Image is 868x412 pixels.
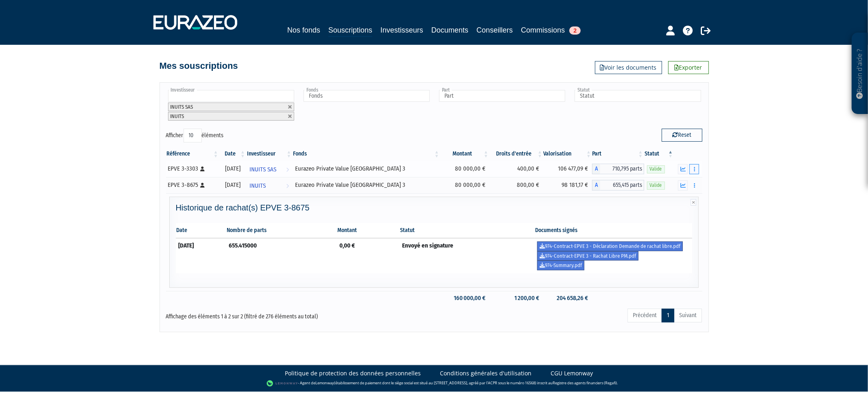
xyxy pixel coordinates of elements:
a: INUITS [246,177,292,193]
span: A [592,164,600,174]
a: Documents [431,24,468,36]
a: Souscriptions [328,24,372,37]
div: EPVE 3-3303 [168,164,216,173]
span: 2 [569,26,581,35]
i: [Français] Personne physique [201,183,205,188]
th: Statut [399,223,534,238]
td: 160 000,00 € [440,291,490,305]
div: EPVE 3-8675 [168,181,216,189]
div: Eurazeo Private Value [GEOGRAPHIC_DATA] 3 [295,181,437,189]
a: 974-Summary.pdf [537,261,584,270]
th: Montant: activer pour trier la colonne par ordre croissant [440,147,490,161]
a: Commissions2 [521,24,581,36]
td: 204 658,26 € [543,291,592,305]
td: 98 181,17 € [543,177,592,193]
a: 974-Contract-EPVE 3 - Rachat Libre PM.pdf [537,251,638,261]
i: Voir l'investisseur [286,178,289,193]
a: Exporter [668,61,709,74]
td: 0,00 € [337,238,399,273]
img: logo-lemonway.png [267,379,298,388]
th: Documents signés [534,223,693,238]
span: Valide [647,182,665,189]
div: [DATE] [222,181,243,189]
a: Nos fonds [287,24,320,36]
td: 800,00 € [490,177,544,193]
td: 655.415000 [226,238,337,273]
a: Conditions générales d'utilisation [440,369,532,377]
i: [Français] Personne physique [201,167,205,171]
td: [DATE] [176,238,226,273]
div: - Agent de (établissement de paiement dont le siège social est situé au [STREET_ADDRESS], agréé p... [8,379,860,388]
img: 1732889491-logotype_eurazeo_blanc_rvb.png [153,15,237,30]
a: Lemonway [315,381,334,386]
span: INUITS SAS [249,162,276,177]
a: 1 [662,309,674,322]
div: [DATE] [222,164,243,173]
td: 80 000,00 € [440,177,490,193]
span: INUITS [171,113,184,119]
h4: Historique de rachat(s) EPVE 3-8675 [176,203,693,212]
td: 106 477,09 € [543,161,592,177]
div: Eurazeo Private Value [GEOGRAPHIC_DATA] 3 [295,164,437,173]
h4: Mes souscriptions [160,61,238,71]
td: Envoyé en signature [399,238,534,273]
a: Registre des agents financiers (Regafi) [553,381,617,386]
span: A [592,180,600,191]
td: 1 200,00 € [490,291,544,305]
span: 710,795 parts [600,164,644,174]
span: INUITS SAS [171,104,193,110]
th: Date [176,223,226,238]
a: Investisseurs [380,24,423,36]
span: Valide [647,165,665,173]
th: Fonds: activer pour trier la colonne par ordre croissant [292,147,440,161]
div: Affichage des éléments 1 à 2 sur 2 (filtré de 276 éléments au total) [166,308,383,321]
th: Investisseur: activer pour trier la colonne par ordre croissant [246,147,292,161]
td: 80 000,00 € [440,161,490,177]
p: Besoin d'aide ? [855,37,865,110]
th: Statut : activer pour trier la colonne par ordre d&eacute;croissant [644,147,674,161]
td: 400,00 € [490,161,544,177]
span: INUITS [249,178,266,193]
label: Afficher éléments [166,129,224,142]
a: Politique de protection des données personnelles [285,369,421,377]
a: Conseillers [477,24,513,36]
div: A - Eurazeo Private Value Europe 3 [592,164,644,174]
th: Droits d'entrée: activer pour trier la colonne par ordre croissant [490,147,544,161]
th: Valorisation: activer pour trier la colonne par ordre croissant [543,147,592,161]
a: Voir les documents [595,61,662,74]
th: Montant [337,223,399,238]
i: Voir l'investisseur [286,162,289,177]
div: A - Eurazeo Private Value Europe 3 [592,180,644,191]
select: Afficheréléments [184,129,202,142]
a: 974-Contract-EPVE 3 - Déclaration Demande de rachat libre.pdf [537,241,683,251]
th: Nombre de parts [226,223,337,238]
button: Reset [662,129,702,142]
th: Date: activer pour trier la colonne par ordre croissant [219,147,246,161]
th: Référence : activer pour trier la colonne par ordre croissant [166,147,219,161]
th: Part: activer pour trier la colonne par ordre croissant [592,147,644,161]
a: CGU Lemonway [551,369,593,377]
span: 655,415 parts [600,180,644,191]
a: INUITS SAS [246,161,292,177]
